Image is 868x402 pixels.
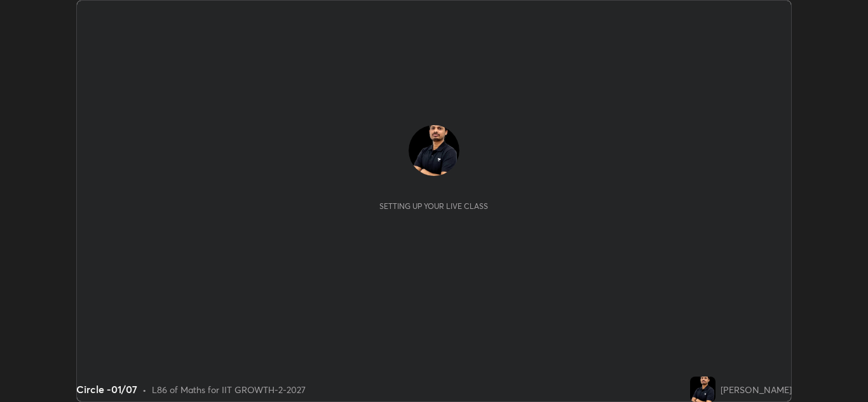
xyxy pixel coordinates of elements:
div: L86 of Maths for IIT GROWTH-2-2027 [152,383,306,396]
div: Circle -01/07 [76,382,137,397]
img: 735308238763499f9048cdecfa3c01cf.jpg [409,125,459,176]
div: Setting up your live class [379,201,488,211]
img: 735308238763499f9048cdecfa3c01cf.jpg [690,377,715,402]
div: • [142,383,147,396]
div: [PERSON_NAME] [721,383,792,396]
